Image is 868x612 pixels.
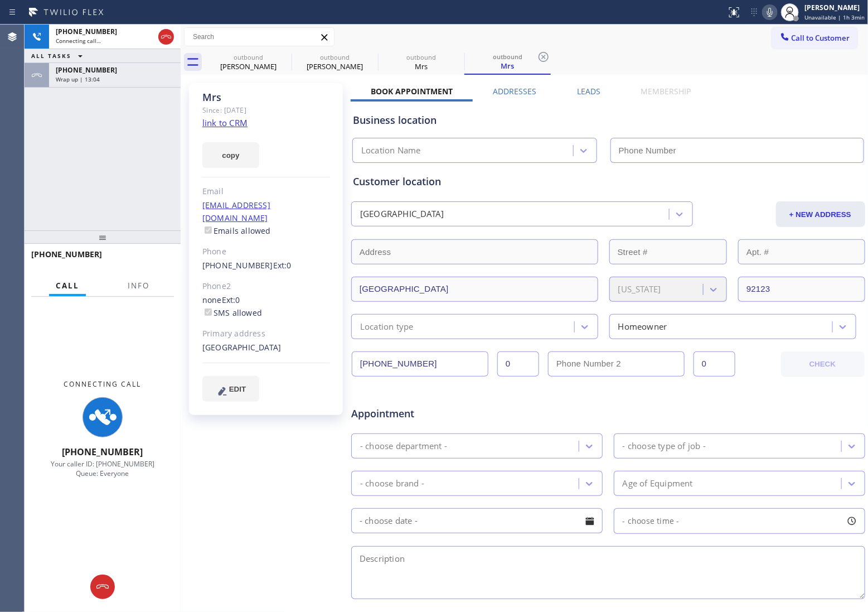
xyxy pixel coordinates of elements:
[202,260,273,271] a: [PHONE_NUMBER]
[202,225,271,236] label: Emails allowed
[31,249,102,259] span: [PHONE_NUMBER]
[379,50,463,75] div: Mrs
[360,440,447,452] div: - choose department -
[738,239,865,264] input: Apt. #
[772,27,857,49] button: Call to Customer
[351,239,598,264] input: Address
[641,86,691,97] label: Membership
[781,351,865,377] button: CHECK
[623,440,706,452] div: - choose type of job -
[762,4,778,20] button: Mute
[465,50,550,74] div: Mrs
[202,104,330,117] div: Since: [DATE]
[222,295,240,305] span: Ext: 0
[202,327,330,340] div: Primary address
[205,227,212,234] input: Emails allowed
[205,309,212,316] input: SMS allowed
[158,29,174,45] button: Hang up
[379,53,463,61] div: outbound
[360,477,424,490] div: - choose brand -
[128,281,149,291] span: Info
[206,61,290,71] div: [PERSON_NAME]
[497,351,539,377] input: Ext.
[31,52,71,60] span: ALL TASKS
[273,260,292,271] span: Ext: 0
[56,75,100,83] span: Wrap up | 13:04
[792,33,850,43] span: Call to Customer
[56,65,117,75] span: [PHONE_NUMBER]
[609,239,727,264] input: Street #
[202,142,259,168] button: copy
[776,201,865,227] button: + NEW ADDRESS
[25,49,94,62] button: ALL TASKS
[465,61,550,71] div: Mrs
[577,86,600,97] label: Leads
[229,385,246,393] span: EDIT
[548,351,685,377] input: Phone Number 2
[379,61,463,71] div: Mrs
[804,13,865,21] span: Unavailable | 1h 3min
[361,144,421,157] div: Location Name
[493,86,537,97] label: Addresses
[202,341,330,354] div: [GEOGRAPHIC_DATA]
[610,138,864,163] input: Phone Number
[202,280,330,293] div: Phone2
[360,208,444,221] div: [GEOGRAPHIC_DATA]
[202,117,248,128] a: link to CRM
[56,281,79,291] span: Call
[202,200,270,223] a: [EMAIL_ADDRESS][DOMAIN_NAME]
[64,379,142,389] span: Connecting Call
[202,185,330,198] div: Email
[202,307,262,318] label: SMS allowed
[293,53,377,61] div: outbound
[49,275,86,297] button: Call
[51,459,154,478] span: Your caller ID: [PHONE_NUMBER] Queue: Everyone
[353,174,864,189] div: Customer location
[206,50,290,75] div: Josh Chavez
[121,275,156,297] button: Info
[738,277,865,302] input: ZIP
[352,351,488,377] input: Phone Number
[694,351,735,377] input: Ext. 2
[804,3,865,12] div: [PERSON_NAME]
[465,52,550,61] div: outbound
[62,446,143,458] span: [PHONE_NUMBER]
[351,277,598,302] input: City
[623,515,680,526] span: - choose time -
[623,477,693,490] div: Age of Equipment
[90,575,115,599] button: Hang up
[618,320,667,333] div: Homeowner
[293,61,377,71] div: [PERSON_NAME]
[185,28,334,46] input: Search
[202,376,259,402] button: EDIT
[371,86,453,97] label: Book Appointment
[206,53,290,61] div: outbound
[293,50,377,75] div: Josh Chavez
[56,37,101,45] span: Connecting call…
[360,320,414,333] div: Location type
[353,113,864,128] div: Business location
[202,294,330,320] div: none
[351,406,521,421] span: Appointment
[56,27,117,36] span: [PHONE_NUMBER]
[202,91,330,104] div: Mrs
[351,508,603,533] input: - choose date -
[202,245,330,258] div: Phone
